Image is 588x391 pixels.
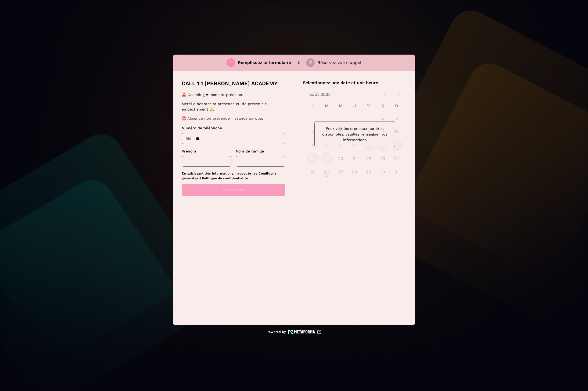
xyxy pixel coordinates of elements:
p: Pour voir les créneaux horaires disponibles, veuillez renseigner vos informations [319,126,390,143]
span: & [199,176,202,180]
p: 🚨 Coaching = moment précieux. [182,92,284,97]
p: Réservez votre appel [317,59,361,66]
div: 2 [309,60,312,65]
span: Prénom [182,149,196,153]
div: 1 [230,60,232,65]
p: Sélectionnez une date et une heure [303,80,406,86]
p: Merci d’honorer ta présence ou de prévenir si empêchement 🙏 [182,101,284,112]
span: Nom de famille [236,149,264,153]
div: United States: + 1 [183,134,194,143]
p: ⛔ Absence non prévenue = séance perdue. [182,116,284,121]
a: Politique de confidentialité [202,176,248,180]
p: Remplissez le formulaire [238,59,291,66]
p: En saisissant des informations, j'accepte les [182,171,285,181]
p: CALL 1:1 [PERSON_NAME] ACADEMY [182,80,278,87]
span: Numéro de téléphone [182,126,222,130]
p: Powered by [267,330,286,334]
a: Powered by [267,329,321,334]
